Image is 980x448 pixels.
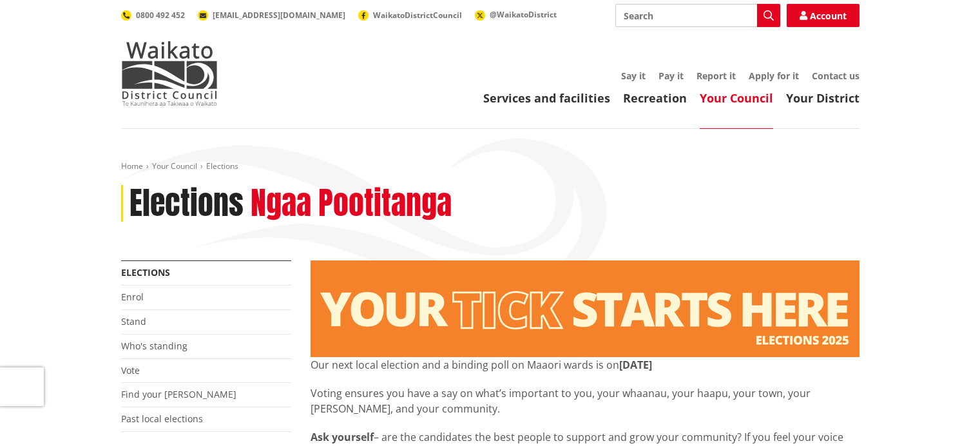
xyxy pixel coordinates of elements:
[152,161,197,171] a: Your Council
[121,340,187,352] a: Who's standing
[130,185,244,222] h1: Elections
[475,9,557,20] a: @WaikatoDistrict
[490,9,557,20] span: @WaikatoDistrict
[121,413,203,425] a: Past local elections
[311,385,860,416] p: Voting ensures you have a say on what’s important to you, your whaanau, your haapu, your town, yo...
[121,41,218,106] img: Waikato District Council - Te Kaunihera aa Takiwaa o Waikato
[251,185,452,222] h2: Ngaa Pootitanga
[311,260,860,357] img: Elections - Website banner
[700,90,773,106] a: Your Council
[136,10,185,21] span: 0800 492 452
[812,70,860,82] a: Contact us
[658,70,684,82] a: Pay it
[213,10,345,21] span: [EMAIL_ADDRESS][DOMAIN_NAME]
[311,357,860,373] p: Our next local election and a binding poll on Maaori wards is on
[121,161,143,171] a: Home
[121,315,146,327] a: Stand
[121,364,140,376] a: Vote
[787,4,860,27] a: Account
[121,388,236,400] a: Find your [PERSON_NAME]
[121,10,185,21] a: 0800 492 452
[198,10,345,21] a: [EMAIL_ADDRESS][DOMAIN_NAME]
[615,4,780,27] input: Search input
[619,358,652,372] strong: [DATE]
[121,266,170,278] a: Elections
[358,10,462,21] a: WaikatoDistrictCouncil
[121,161,860,172] nav: breadcrumb
[373,10,462,21] span: WaikatoDistrictCouncil
[121,291,144,303] a: Enrol
[623,90,687,106] a: Recreation
[483,90,610,106] a: Services and facilities
[786,90,860,106] a: Your District
[697,70,736,82] a: Report it
[311,430,374,444] strong: Ask yourself
[749,70,799,82] a: Apply for it
[621,70,646,82] a: Say it
[206,161,238,171] span: Elections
